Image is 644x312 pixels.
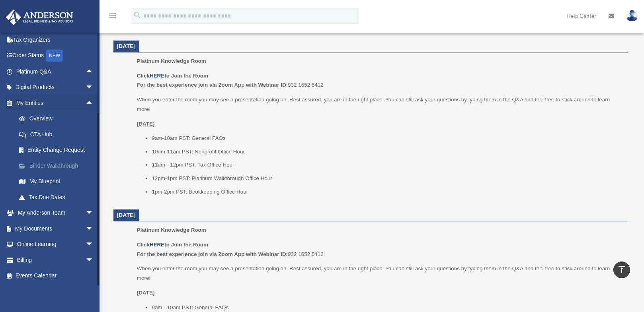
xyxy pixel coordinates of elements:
[152,160,623,170] li: 11am - 12pm PST: Tax Office Hour
[117,43,136,49] span: [DATE]
[6,268,105,284] a: Events Calendar
[107,14,117,21] a: menu
[11,189,105,205] a: Tax Due Dates
[46,50,63,62] div: NEW
[152,174,623,183] li: 12pm-1pm PST: Platinum Walkthrough Office Hour
[86,205,101,221] span: arrow_drop_down
[137,95,623,114] p: When you enter the room you may see a presentation going on. Rest assured, you are in the right p...
[137,121,155,127] u: [DATE]
[86,64,101,80] span: arrow_drop_up
[86,252,101,268] span: arrow_drop_down
[11,142,105,158] a: Entity Change Request
[137,290,155,296] u: [DATE]
[137,71,623,90] p: 932 1652 5412
[613,262,630,278] a: vertical_align_top
[137,73,208,79] b: Click to Join the Room
[11,111,105,127] a: Overview
[6,252,105,268] a: Billingarrow_drop_down
[152,187,623,197] li: 1pm-2pm PST: Bookkeeping Office Hour
[6,95,105,111] a: My Entitiesarrow_drop_up
[86,221,101,237] span: arrow_drop_down
[137,240,623,259] p: 932 1652 5412
[107,11,117,21] i: menu
[6,221,105,236] a: My Documentsarrow_drop_down
[617,265,626,274] i: vertical_align_top
[137,264,623,283] p: When you enter the room you may see a presentation going on. Rest assured, you are in the right p...
[117,212,136,218] span: [DATE]
[6,64,105,79] a: Platinum Q&Aarrow_drop_up
[137,82,288,88] b: For the best experience join via Zoom App with Webinar ID:
[150,242,164,248] a: HERE
[11,158,105,174] a: Binder Walkthrough
[137,58,206,64] span: Platinum Knowledge Room
[152,134,623,143] li: 9am-10am PST: General FAQs
[6,236,105,252] a: Online Learningarrow_drop_down
[137,251,288,257] b: For the best experience join via Zoom App with Webinar ID:
[86,95,101,111] span: arrow_drop_up
[150,73,164,79] a: HERE
[133,11,142,19] i: search
[4,10,76,25] img: Anderson Advisors Platinum Portal
[11,126,105,142] a: CTA Hub
[6,79,105,95] a: Digital Productsarrow_drop_down
[6,48,105,64] a: Order StatusNEW
[6,32,105,48] a: Tax Organizers
[86,236,101,253] span: arrow_drop_down
[626,10,638,21] img: User Pic
[137,227,206,233] span: Platinum Knowledge Room
[152,147,623,157] li: 10am-11am PST: Nonprofit Office Hour
[6,205,105,221] a: My Anderson Teamarrow_drop_down
[86,79,101,96] span: arrow_drop_down
[11,174,105,190] a: My Blueprint
[137,242,208,248] b: Click to Join the Room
